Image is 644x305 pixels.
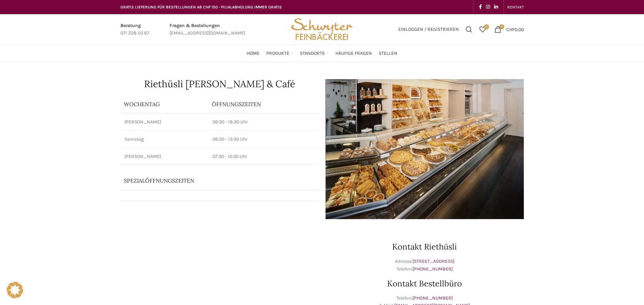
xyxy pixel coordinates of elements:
a: 0 CHF0.00 [491,23,527,36]
p: [PERSON_NAME] [125,119,204,125]
p: 07:30 - 12:30 Uhr [213,153,315,160]
a: Infobox link [120,22,149,37]
a: Infobox link [170,22,245,37]
div: Secondary navigation [504,0,527,14]
p: Wochentag [124,100,205,108]
a: Suchen [462,23,476,36]
p: ÖFFNUNGSZEITEN [212,100,315,108]
div: Meine Wunschliste [476,23,489,36]
p: Samstag [125,136,204,143]
a: Produkte [266,47,293,60]
span: KONTAKT [507,5,524,9]
a: Stellen [379,47,397,60]
p: [PERSON_NAME] [125,153,204,160]
div: Main navigation [117,47,527,60]
p: Spezialöffnungszeiten [124,177,296,184]
a: Einloggen / Registrieren [395,23,462,36]
span: Standorte [300,50,325,57]
a: Häufige Fragen [335,47,372,60]
p: 06:30 - 13:30 Uhr [213,136,315,143]
a: Site logo [289,26,355,32]
span: Produkte [266,50,289,57]
img: Bäckerei Schwyter [289,14,355,45]
span: GRATIS LIEFERUNG FÜR BESTELLUNGEN AB CHF 150 - FILIALABHOLUNG IMMER GRATIS [120,5,282,9]
span: Häufige Fragen [335,50,372,57]
a: Instagram social link [484,2,492,12]
a: Facebook social link [477,2,484,12]
span: Home [247,50,260,57]
a: [PHONE_NUMBER] [413,295,453,301]
a: KONTAKT [507,0,524,14]
h1: Riethüsli [PERSON_NAME] & Café [120,79,319,89]
p: 06:30 - 18:30 Uhr [213,119,315,125]
a: [PHONE_NUMBER] [413,266,453,272]
p: Adresse: Telefon: [326,258,524,273]
span: Einloggen / Registrieren [398,27,459,32]
h2: Kontakt Riethüsli [326,243,524,251]
a: Linkedin social link [492,2,500,12]
span: Stellen [379,50,397,57]
a: 0 [476,23,489,36]
span: CHF [506,26,515,32]
a: [STREET_ADDRESS] [413,258,454,264]
bdi: 0.00 [506,26,524,32]
span: 0 [484,24,489,29]
h2: Kontakt Bestellbüro [326,280,524,288]
span: 0 [499,24,504,29]
a: Standorte [300,47,329,60]
a: Home [247,47,260,60]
